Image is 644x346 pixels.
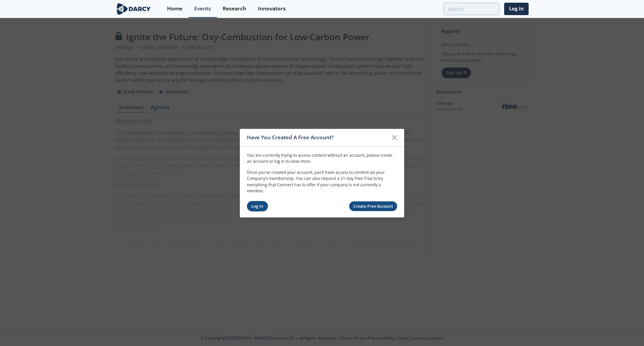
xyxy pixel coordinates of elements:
[247,201,268,211] a: Log In
[194,6,211,11] div: Events
[247,152,397,165] p: You are currently trying to access content without an account, please create an account or log in...
[167,6,182,11] div: Home
[247,131,388,144] div: Have You Created A Free Account?
[349,201,397,211] a: Create Free Account
[115,3,152,15] img: logo-wide.svg
[504,3,529,15] a: Log In
[258,6,286,11] div: Innovators
[223,6,246,11] div: Research
[247,169,397,194] p: Once you’ve created your account, you’ll have access to content via your Company’s membership. Yo...
[443,3,499,15] input: Advanced Search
